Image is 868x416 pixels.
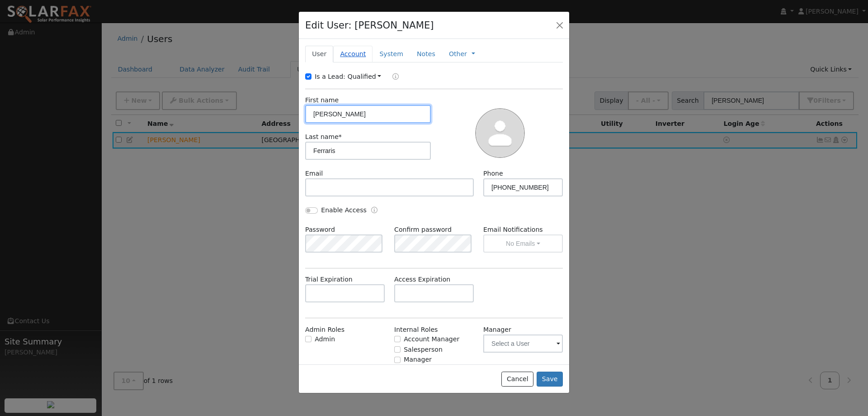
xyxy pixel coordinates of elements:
[537,372,563,387] button: Save
[305,132,342,142] label: Last name
[305,96,339,105] label: First name
[410,46,442,62] a: Notes
[404,355,432,364] label: Manager
[315,335,335,344] label: Admin
[483,225,563,234] label: Email Notifications
[305,18,434,33] h4: Edit User: [PERSON_NAME]
[394,275,450,284] label: Access Expiration
[501,372,533,387] button: Cancel
[394,225,452,234] label: Confirm password
[305,73,311,80] input: Is a Lead:
[373,46,410,62] a: System
[305,169,323,178] label: Email
[404,345,443,354] label: Salesperson
[483,169,503,178] label: Phone
[404,335,459,344] label: Account Manager
[386,72,399,82] a: Lead
[394,346,401,353] input: Salesperson
[339,133,342,140] span: Required
[394,336,401,342] input: Account Manager
[315,72,345,81] label: Is a Lead:
[305,46,333,62] a: User
[394,325,438,335] label: Internal Roles
[483,335,563,353] input: Select a User
[394,357,401,363] input: Manager
[333,46,373,62] a: Account
[305,336,311,342] input: Admin
[321,206,367,215] label: Enable Access
[348,73,382,80] a: Qualified
[305,325,344,335] label: Admin Roles
[371,206,377,216] a: Enable Access
[449,49,467,59] a: Other
[305,225,335,234] label: Password
[305,275,353,284] label: Trial Expiration
[483,325,511,335] label: Manager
